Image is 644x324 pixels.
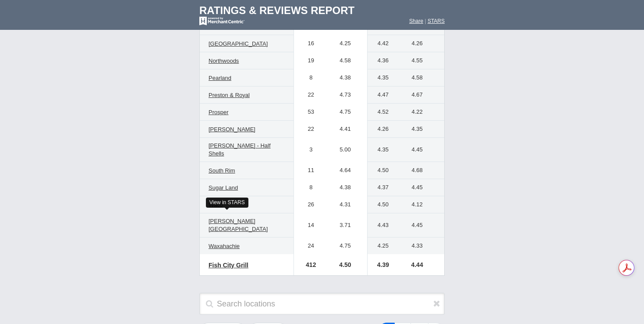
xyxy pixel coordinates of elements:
[294,52,324,69] td: 19
[367,162,394,179] td: 4.50
[367,238,394,255] td: 4.25
[394,69,444,86] td: 4.58
[367,52,394,69] td: 4.36
[323,35,367,52] td: 4.25
[209,218,268,232] span: [PERSON_NAME][GEOGRAPHIC_DATA]
[209,243,240,249] span: Waxahachie
[294,121,324,138] td: 22
[394,35,444,52] td: 4.26
[204,107,233,118] a: Prosper
[394,213,444,238] td: 4.45
[394,104,444,121] td: 4.22
[209,40,268,47] span: [GEOGRAPHIC_DATA]
[323,86,367,104] td: 4.73
[367,86,394,104] td: 4.47
[294,86,324,104] td: 22
[294,162,324,179] td: 11
[367,213,394,238] td: 4.43
[294,254,324,275] td: 412
[394,52,444,69] td: 4.55
[323,69,367,86] td: 4.38
[204,56,243,66] a: Northwoods
[367,104,394,121] td: 4.52
[409,18,423,24] a: Share
[294,35,324,52] td: 16
[394,196,444,213] td: 4.12
[367,69,394,86] td: 4.35
[323,196,367,213] td: 4.31
[204,241,244,252] a: Waxahachie
[209,75,231,81] span: Pearland
[367,138,394,162] td: 4.35
[209,109,229,115] span: Prosper
[367,196,394,213] td: 4.50
[394,162,444,179] td: 4.68
[206,198,248,208] div: View in STARS
[367,35,394,52] td: 4.42
[209,142,271,157] span: [PERSON_NAME] - Half Shells
[323,238,367,255] td: 4.75
[323,179,367,196] td: 4.38
[323,121,367,138] td: 4.41
[209,58,239,64] span: Northwoods
[204,39,272,49] a: [GEOGRAPHIC_DATA]
[204,124,260,135] a: [PERSON_NAME]
[394,238,444,255] td: 4.33
[209,126,255,133] span: [PERSON_NAME]
[294,238,324,255] td: 24
[294,179,324,196] td: 8
[294,69,324,86] td: 8
[209,262,248,269] span: Fish City Grill
[394,254,444,275] td: 4.44
[428,18,445,24] a: STARS
[367,179,394,196] td: 4.37
[323,254,367,275] td: 4.50
[394,86,444,104] td: 4.67
[204,90,254,101] a: Preston & Royal
[425,18,426,24] span: |
[204,216,289,234] a: [PERSON_NAME][GEOGRAPHIC_DATA]
[367,254,394,275] td: 4.39
[209,184,238,191] span: Sugar Land
[204,183,242,193] a: Sugar Land
[323,104,367,121] td: 4.75
[204,140,289,159] a: [PERSON_NAME] - Half Shells
[204,166,240,176] a: South Rim
[209,92,250,98] span: Preston & Royal
[323,213,367,238] td: 3.71
[323,52,367,69] td: 4.58
[394,138,444,162] td: 4.45
[204,260,253,270] a: Fish City Grill
[294,213,324,238] td: 14
[367,121,394,138] td: 4.26
[294,196,324,213] td: 26
[204,73,236,83] a: Pearland
[199,17,244,25] img: mc-powered-by-logo-white-103.png
[323,138,367,162] td: 5.00
[209,167,235,174] span: South Rim
[204,200,227,210] a: Waco
[323,162,367,179] td: 4.64
[394,121,444,138] td: 4.35
[394,179,444,196] td: 4.45
[294,104,324,121] td: 53
[294,138,324,162] td: 3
